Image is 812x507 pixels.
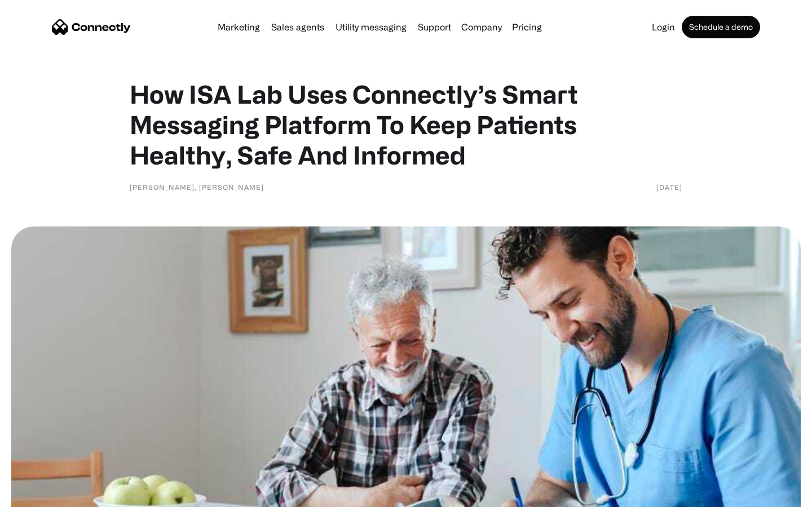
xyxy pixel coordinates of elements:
[507,23,546,32] a: Pricing
[213,23,264,32] a: Marketing
[130,79,682,170] h1: How ISA Lab Uses Connectly’s Smart Messaging Platform To Keep Patients Healthy, Safe And Informed
[130,181,264,193] div: [PERSON_NAME], [PERSON_NAME]
[656,181,682,193] div: [DATE]
[461,19,502,35] div: Company
[331,23,411,32] a: Utility messaging
[23,487,68,503] ul: Language list
[413,23,456,32] a: Support
[682,16,760,38] a: Schedule a demo
[267,23,329,32] a: Sales agents
[647,23,679,32] a: Login
[52,19,131,35] a: home
[458,19,505,35] div: Company
[11,487,68,503] aside: Language selected: English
